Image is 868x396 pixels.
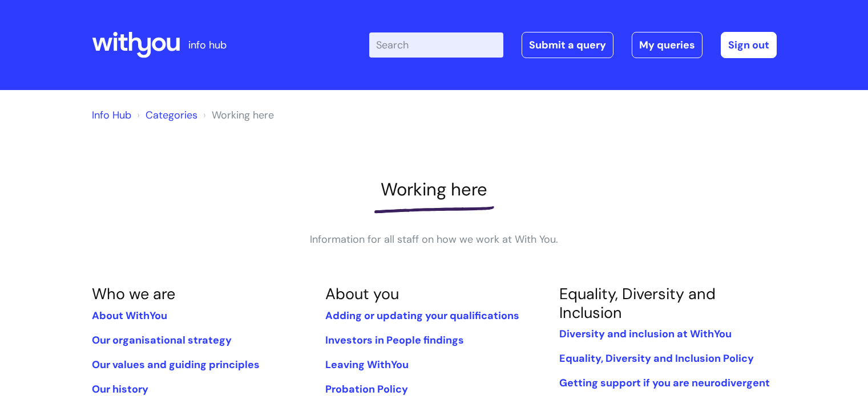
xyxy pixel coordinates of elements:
a: About WithYou [92,309,167,322]
a: Equality, Diversity and Inclusion [559,284,716,322]
a: Submit a query [522,32,613,58]
a: Leaving WithYou [325,358,409,371]
a: Info Hub [92,108,131,122]
p: Information for all staff on how we work at With You. [263,230,605,248]
a: Getting support if you are neurodivergent [559,376,770,390]
a: Who we are [92,284,175,304]
a: Investors in People findings [325,333,464,347]
a: Probation Policy [325,382,408,396]
li: Solution home [134,106,197,124]
a: Our organisational strategy [92,333,232,347]
a: About you [325,284,399,304]
div: | - [369,32,777,58]
a: Diversity and inclusion at WithYou [559,327,732,341]
li: Working here [200,106,274,124]
a: Our history [92,382,148,396]
a: Our values and guiding principles [92,358,260,371]
a: Adding or updating your qualifications [325,309,519,322]
input: Search [369,32,503,58]
p: info hub [188,36,227,54]
h1: Working here [92,179,777,200]
a: Equality, Diversity and Inclusion Policy [559,352,754,365]
a: Categories [146,108,197,122]
a: My queries [632,32,703,58]
a: Sign out [721,32,777,58]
